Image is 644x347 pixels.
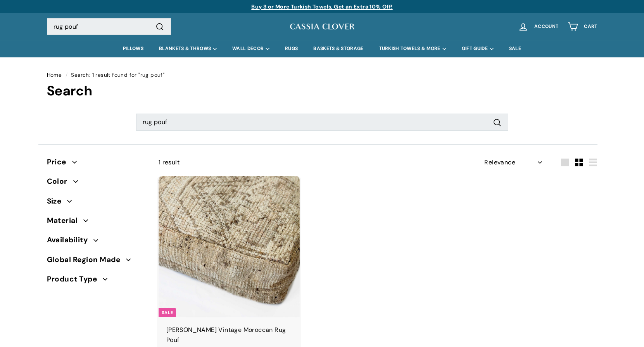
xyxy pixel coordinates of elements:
[64,72,69,78] span: /
[454,40,501,57] summary: GIFT GUIDE
[47,193,146,213] button: Size
[31,40,613,57] div: Primary
[47,154,146,174] button: Price
[47,232,146,252] button: Availability
[47,215,84,226] span: Material
[159,157,378,167] div: 1 result
[47,252,146,271] button: Global Region Made
[371,40,454,57] summary: TURKISH TOWELS & MORE
[47,195,67,207] span: Size
[166,325,292,345] div: [PERSON_NAME] Vintage Moroccan Rug Pouf
[501,40,529,57] a: SALE
[151,40,224,57] summary: BLANKETS & THROWS
[47,18,171,35] input: Search
[47,174,146,193] button: Color
[159,308,176,317] div: Sale
[513,15,563,38] a: Account
[47,271,146,291] button: Product Type
[584,24,597,29] span: Cart
[47,176,73,187] span: Color
[71,72,164,78] span: Search: 1 result found for "rug pouf"
[47,72,62,78] a: Home
[47,254,126,266] span: Global Region Made
[115,40,151,57] a: PILLOWS
[47,213,146,232] button: Material
[563,15,602,38] a: Cart
[136,114,508,131] input: Search
[47,234,94,246] span: Availability
[47,71,597,79] nav: breadcrumbs
[47,156,72,168] span: Price
[224,40,277,57] summary: WALL DECOR
[277,40,306,57] a: RUGS
[47,273,103,285] span: Product Type
[47,83,597,98] h1: Search
[306,40,371,57] a: BASKETS & STORAGE
[534,24,558,29] span: Account
[251,3,392,10] a: Buy 3 or More Turkish Towels, Get an Extra 10% Off!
